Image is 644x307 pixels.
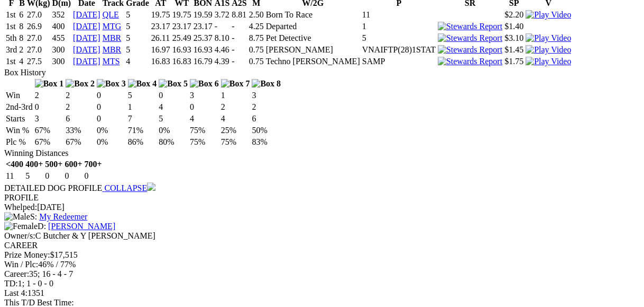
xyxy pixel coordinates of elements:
[5,56,17,67] td: 1st
[231,33,247,43] td: -
[5,102,33,112] td: 2nd-3rd
[265,45,361,55] td: [PERSON_NAME]
[65,125,95,136] td: 33%
[125,56,150,67] td: 4
[193,33,213,43] td: 25.37
[438,33,502,43] img: Stewards Report
[103,33,122,42] a: MBR
[158,125,188,136] td: 0%
[231,21,247,32] td: -
[4,250,50,259] span: Prize Money:
[193,10,213,20] td: 19.59
[34,137,65,147] td: 67%
[189,125,219,136] td: 75%
[4,250,633,260] div: $17,515
[19,56,25,67] td: 4
[251,113,281,124] td: 6
[214,45,230,55] td: 4.46
[44,171,63,181] td: 0
[252,79,281,89] img: Box 8
[19,45,25,55] td: 2
[25,159,43,170] th: 400+
[438,22,502,31] img: Stewards Report
[73,33,100,42] a: [DATE]
[4,182,633,193] div: DETAILED DOG PROFILE
[127,90,158,101] td: 5
[19,21,25,32] td: 8
[526,33,571,43] img: Play Video
[52,45,72,55] td: 300
[526,57,571,66] img: Play Video
[4,212,37,221] span: S:
[52,56,72,67] td: 300
[189,137,219,147] td: 75%
[19,10,25,20] td: 6
[4,288,633,298] div: 1351
[4,68,633,77] div: Box History
[125,21,150,32] td: 5
[5,171,24,181] td: 11
[231,56,247,67] td: -
[214,10,230,20] td: 3.72
[128,79,157,89] img: Box 4
[158,102,188,112] td: 4
[220,102,251,112] td: 2
[265,33,361,43] td: Pet Detective
[65,137,95,147] td: 67%
[526,10,571,19] a: View replay
[220,90,251,101] td: 1
[96,102,126,112] td: 0
[504,45,524,55] td: $1.45
[158,90,188,101] td: 0
[362,45,436,55] td: VNAIFTP(28)1STAT
[5,21,17,32] td: 1st
[190,79,219,89] img: Box 6
[127,125,158,136] td: 71%
[5,45,17,55] td: 3rd
[65,113,95,124] td: 6
[172,21,192,32] td: 23.17
[19,33,25,43] td: 8
[193,21,213,32] td: 23.17
[220,125,251,136] td: 25%
[151,45,171,55] td: 16.97
[65,102,95,112] td: 2
[103,57,120,66] a: MTS
[4,148,633,158] div: Winning Distances
[265,56,361,67] td: Techno [PERSON_NAME]
[189,90,219,101] td: 3
[249,33,264,43] td: 8.75
[104,183,147,192] span: COLLAPSE
[96,125,126,136] td: 0%
[4,231,35,240] span: Owner/s:
[4,260,38,269] span: Win / Plc:
[220,113,251,124] td: 4
[84,171,103,181] td: 0
[438,45,502,55] img: Stewards Report
[52,21,72,32] td: 400
[73,57,100,66] a: [DATE]
[96,137,126,147] td: 0%
[97,79,126,89] img: Box 3
[504,56,524,67] td: $1.75
[147,182,155,191] img: chevron-down.svg
[127,137,158,147] td: 86%
[526,45,571,54] a: View replay
[151,56,171,67] td: 16.83
[526,45,571,55] img: Play Video
[73,10,100,19] a: [DATE]
[214,21,230,32] td: -
[265,10,361,20] td: Born To Race
[73,45,100,54] a: [DATE]
[193,56,213,67] td: 16.79
[151,10,171,20] td: 19.75
[362,21,436,32] td: 1
[189,113,219,124] td: 4
[52,33,72,43] td: 455
[84,159,103,170] th: 700+
[249,21,264,32] td: 4.25
[34,113,65,124] td: 3
[4,279,18,288] span: TD:
[5,137,33,147] td: Plc %
[172,45,192,55] td: 16.93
